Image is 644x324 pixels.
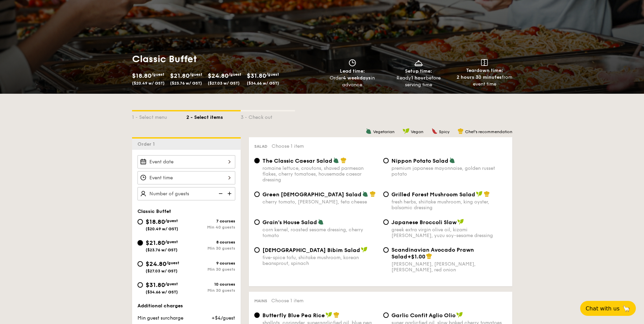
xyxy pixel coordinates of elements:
[137,141,158,147] span: Order 1
[146,248,178,252] span: ($23.76 w/ GST)
[458,128,464,134] img: icon-chef-hat.a58ddaea.svg
[383,312,389,318] input: Garlic Confit Aglio Oliosuper garlicfied oil, slow baked cherry tomatoes, garden fresh thyme
[137,187,235,200] input: Number of guests
[146,290,178,294] span: ($34.66 w/ GST)
[586,305,620,312] span: Chat with us
[262,219,317,226] span: Grain's House Salad
[391,158,448,164] span: Nippon Potato Salad
[391,247,474,260] span: Scandinavian Avocado Prawn Salad
[247,72,266,79] span: $31.80
[454,74,515,88] div: from event time
[403,128,409,134] img: icon-vegan.f8ff3823.svg
[146,227,178,231] span: ($20.49 w/ GST)
[151,72,164,77] span: /guest
[318,219,324,225] img: icon-vegetarian.fe4039eb.svg
[326,312,332,318] img: icon-vegan.f8ff3823.svg
[322,75,383,88] div: Order in advance
[262,255,378,266] div: five-spice tofu, shiitake mushroom, korean beansprout, spinach
[411,75,426,81] strong: 1 hour
[254,299,267,303] span: Mains
[622,305,630,312] span: 🦙
[341,157,347,163] img: icon-chef-hat.a58ddaea.svg
[413,59,424,67] img: icon-dish.430c3a2e.svg
[186,219,235,223] div: 7 courses
[208,81,240,86] span: ($27.03 w/ GST)
[411,129,423,134] span: Vegan
[186,246,235,251] div: Min 30 guests
[343,75,371,81] strong: 4 weekdays
[272,143,304,149] span: Choose 1 item
[457,74,502,80] strong: 2 hours 30 minutes
[271,298,303,304] span: Choose 1 item
[132,111,186,121] div: 1 - Select menu
[383,219,389,225] input: Japanese Broccoli Slawgreek extra virgin olive oil, kizami [PERSON_NAME], yuzu soy-sesame dressing
[391,165,507,177] div: premium japanese mayonnaise, golden russet potato
[383,158,389,163] input: Nippon Potato Saladpremium japanese mayonnaise, golden russet potato
[266,72,279,77] span: /guest
[347,59,357,67] img: icon-clock.2db775ea.svg
[254,158,260,163] input: The Classic Caesar Saladromaine lettuce, croutons, shaved parmesan flakes, cherry tomatoes, house...
[146,260,166,268] span: $24.80
[383,247,389,253] input: Scandinavian Avocado Prawn Salad+$1.00[PERSON_NAME], [PERSON_NAME], [PERSON_NAME], red onion
[449,157,455,163] img: icon-vegetarian.fe4039eb.svg
[426,253,432,259] img: icon-chef-hat.a58ddaea.svg
[456,312,463,318] img: icon-vegan.f8ff3823.svg
[262,247,360,253] span: [DEMOGRAPHIC_DATA] Bibim Salad
[165,218,178,223] span: /guest
[262,312,325,319] span: Butterfly Blue Pea Rice
[228,72,241,77] span: /guest
[146,218,165,226] span: $18.80
[383,192,389,197] input: Grilled Forest Mushroom Saladfresh herbs, shiitake mushroom, king oyster, balsamic dressing
[186,225,235,230] div: Min 40 guests
[457,219,464,225] img: icon-vegan.f8ff3823.svg
[241,111,295,121] div: 3 - Check out
[170,72,189,79] span: $21.80
[333,312,339,318] img: icon-chef-hat.a58ddaea.svg
[431,128,438,134] img: icon-spicy.37a8142b.svg
[137,315,183,321] span: Min guest surcharge
[132,72,151,79] span: $18.80
[254,144,268,149] span: Salad
[373,129,394,134] span: Vegetarian
[186,111,241,121] div: 2 - Select items
[362,191,368,197] img: icon-vegetarian.fe4039eb.svg
[137,303,235,309] div: Additional charges
[262,158,332,164] span: The Classic Caesar Salad
[366,128,372,134] img: icon-vegetarian.fe4039eb.svg
[137,240,143,246] input: $21.80/guest($23.76 w/ GST)8 coursesMin 30 guests
[262,199,378,205] div: cherry tomato, [PERSON_NAME], feta cheese
[254,312,260,318] input: Butterfly Blue Pea Riceshallots, coriander, supergarlicfied oil, blue pea flower
[391,191,475,198] span: Grilled Forest Mushroom Salad
[580,301,636,316] button: Chat with us🦙
[476,191,483,197] img: icon-vegan.f8ff3823.svg
[439,129,449,134] span: Spicy
[189,72,202,77] span: /guest
[361,247,368,253] img: icon-vegan.f8ff3823.svg
[340,68,365,74] span: Lead time:
[247,81,279,86] span: ($34.66 w/ GST)
[165,282,178,286] span: /guest
[333,157,339,163] img: icon-vegetarian.fe4039eb.svg
[170,81,202,86] span: ($23.76 w/ GST)
[186,267,235,272] div: Min 30 guests
[165,239,178,244] span: /guest
[484,191,490,197] img: icon-chef-hat.a58ddaea.svg
[391,312,456,319] span: Garlic Confit Aglio Olio
[254,247,260,253] input: [DEMOGRAPHIC_DATA] Bibim Saladfive-spice tofu, shiitake mushroom, korean beansprout, spinach
[391,199,507,211] div: fresh herbs, shiitake mushroom, king oyster, balsamic dressing
[146,239,165,247] span: $21.80
[186,288,235,293] div: Min 30 guests
[186,240,235,245] div: 8 courses
[208,72,228,79] span: $24.80
[137,171,235,184] input: Event time
[215,187,225,200] img: icon-reduce.1d2dbef1.svg
[481,59,488,66] img: icon-teardown.65201eee.svg
[146,269,178,273] span: ($27.03 w/ GST)
[146,281,165,289] span: $31.80
[262,191,362,198] span: Green [DEMOGRAPHIC_DATA] Salad
[407,253,425,260] span: +$1.00
[262,165,378,183] div: romaine lettuce, croutons, shaved parmesan flakes, cherry tomatoes, housemade caesar dressing
[166,260,179,265] span: /guest
[137,282,143,288] input: $31.80/guest($34.66 w/ GST)10 coursesMin 30 guests
[465,129,512,134] span: Chef's recommendation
